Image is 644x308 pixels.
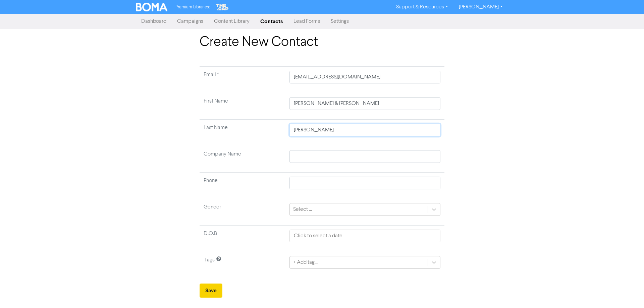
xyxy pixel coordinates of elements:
[215,3,230,11] img: The Gap
[200,93,285,120] td: First Name
[172,15,209,28] a: Campaigns
[200,34,444,50] h1: Create New Contact
[209,15,255,28] a: Content Library
[293,205,312,213] div: Select ...
[200,199,285,226] td: Gender
[136,15,172,28] a: Dashboard
[289,230,440,242] input: Click to select a date
[200,284,222,298] button: Save
[175,5,210,9] span: Premium Libraries:
[391,2,453,12] a: Support & Resources
[453,2,508,12] a: [PERSON_NAME]
[255,15,288,28] a: Contacts
[200,146,285,173] td: Company Name
[136,3,167,11] img: BOMA Logo
[200,67,285,93] td: Required
[200,226,285,252] td: D.O.B
[325,15,354,28] a: Settings
[200,173,285,199] td: Phone
[293,258,318,266] div: + Add tag...
[200,252,285,279] td: Tags
[200,120,285,146] td: Last Name
[288,15,325,28] a: Lead Forms
[610,276,644,308] iframe: Chat Widget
